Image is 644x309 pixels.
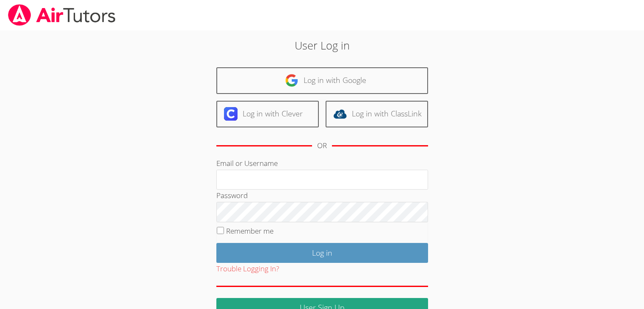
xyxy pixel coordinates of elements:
a: Log in with ClassLink [326,101,428,127]
img: clever-logo-6eab21bc6e7a338710f1a6ff85c0baf02591cd810cc4098c63d3a4b26e2feb20.svg [224,107,238,121]
label: Password [216,190,248,200]
img: airtutors_banner-c4298cdbf04f3fff15de1276eac7730deb9818008684d7c2e4769d2f7ddbe033.png [7,4,116,26]
img: google-logo-50288ca7cdecda66e5e0955fdab243c47b7ad437acaf1139b6f446037453330a.svg [285,74,299,87]
a: Log in with Clever [216,101,319,127]
div: OR [317,140,327,152]
input: Log in [216,243,428,263]
label: Remember me [226,226,274,236]
label: Email or Username [216,158,278,168]
a: Log in with Google [216,67,428,94]
h2: User Log in [148,37,496,53]
button: Trouble Logging In? [216,263,279,275]
img: classlink-logo-d6bb404cc1216ec64c9a2012d9dc4662098be43eaf13dc465df04b49fa7ab582.svg [333,107,347,121]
